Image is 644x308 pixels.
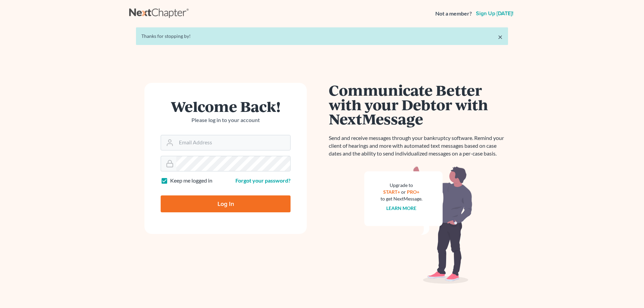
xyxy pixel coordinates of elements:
a: Learn more [387,205,417,211]
label: Keep me logged in [170,177,212,185]
a: × [498,33,503,41]
a: Sign up [DATE]! [475,11,515,16]
h1: Communicate Better with your Debtor with NextMessage [329,83,508,126]
input: Log In [161,195,291,212]
a: PRO+ [407,189,420,195]
a: START+ [384,189,400,195]
div: to get NextMessage. [381,195,422,202]
input: Email Address [176,135,290,150]
img: nextmessage_bg-59042aed3d76b12b5cd301f8e5b87938c9018125f34e5fa2b7a6b67550977c72.svg [364,166,473,284]
div: Thanks for stopping by! [141,33,503,40]
p: Please log in to your account [161,116,291,124]
h1: Welcome Back! [161,99,291,114]
a: Forgot your password? [235,177,291,184]
strong: Not a member? [435,10,472,18]
div: Upgrade to [381,182,422,189]
p: Send and receive messages through your bankruptcy software. Remind your client of hearings and mo... [329,134,508,158]
span: or [401,189,406,195]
